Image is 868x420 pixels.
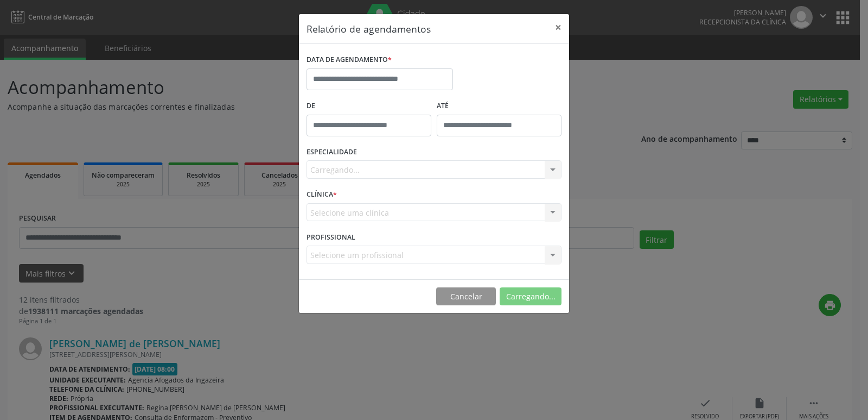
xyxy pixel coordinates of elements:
label: PROFISSIONAL [307,229,355,246]
label: DATA DE AGENDAMENTO [307,52,392,68]
label: ESPECIALIDADE [307,144,357,161]
button: Carregando... [500,287,561,306]
button: Close [547,14,569,41]
button: Cancelar [436,287,496,306]
label: ATÉ [437,98,561,115]
h5: Relatório de agendamentos [307,22,431,36]
label: CLÍNICA [307,186,337,203]
label: De [307,98,431,115]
